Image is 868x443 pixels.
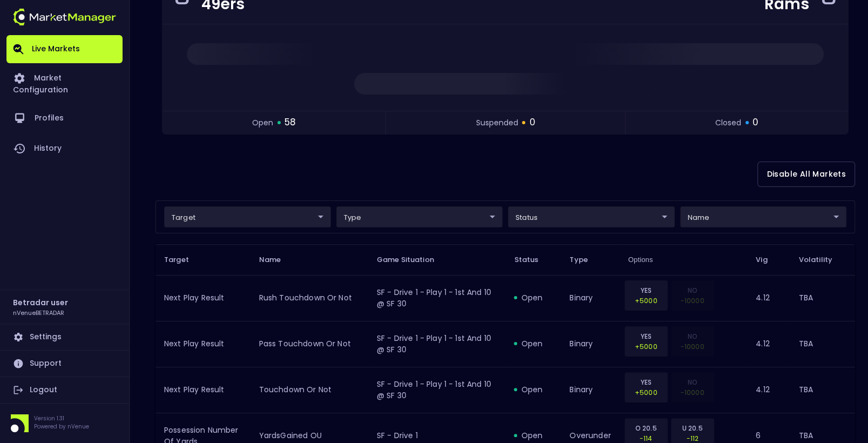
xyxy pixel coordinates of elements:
td: SF - Drive 1 - Play 1 - 1st and 10 @ SF 30 [368,321,506,367]
p: -10000 [678,296,707,306]
span: closed [715,117,741,129]
p: +5000 [632,387,661,398]
a: History [6,133,123,164]
td: 4.12 [747,321,790,367]
div: target [508,206,675,227]
span: open [252,117,273,129]
a: Support [6,351,123,377]
p: NO [678,285,707,296]
td: SF - Drive 1 - Play 1 - 1st and 10 @ SF 30 [368,275,506,321]
td: binary [561,367,619,413]
div: open [514,430,552,441]
div: target [164,206,331,227]
td: binary [561,275,619,321]
td: rush touchdown or not [250,275,368,321]
div: target [680,206,847,227]
td: Next Play Result [155,367,250,413]
td: 4.12 [747,275,790,321]
td: 4.12 [747,367,790,413]
a: Profiles [6,103,123,133]
a: Logout [6,377,123,403]
div: Obsolete [671,326,714,357]
div: open [514,338,552,349]
td: TBA [790,275,855,321]
th: Options [620,244,747,275]
span: suspended [476,117,518,129]
a: Market Configuration [6,63,123,103]
p: NO [678,331,707,341]
p: O 20.5 [632,423,661,433]
p: YES [632,331,661,341]
div: Version 1.31Powered by nVenue [6,414,123,432]
a: Live Markets [6,35,123,63]
td: pass touchdown or not [250,321,368,367]
td: binary [561,321,619,367]
span: Type [569,255,602,265]
a: Settings [6,324,123,350]
p: Version 1.31 [34,414,89,422]
span: Target [164,255,203,265]
span: Status [514,255,552,265]
div: Obsolete [671,372,714,402]
span: Vig [756,255,781,265]
td: Next Play Result [155,321,250,367]
span: Game Situation [377,255,448,265]
p: U 20.5 [678,423,707,433]
img: logo [13,9,116,25]
td: touchdown or not [250,367,368,413]
div: target [336,206,503,227]
p: NO [678,377,707,387]
p: +5000 [632,341,661,352]
h3: nVenueBETRADAR [13,308,64,317]
p: YES [632,377,661,387]
span: Volatility [799,255,846,265]
td: SF - Drive 1 - Play 1 - 1st and 10 @ SF 30 [368,367,506,413]
span: 58 [284,116,296,130]
td: TBA [790,367,855,413]
p: Powered by nVenue [34,422,89,431]
p: YES [632,285,661,296]
div: open [514,292,552,303]
h2: Betradar user [13,297,68,308]
td: TBA [790,321,855,367]
td: Next Play Result [155,275,250,321]
p: +5000 [632,296,661,306]
span: 0 [529,116,535,130]
span: 0 [752,116,758,130]
div: open [514,384,552,395]
p: -10000 [678,387,707,398]
button: Disable All Markets [757,162,855,187]
p: -10000 [678,341,707,352]
div: Obsolete [671,280,714,311]
span: Name [259,255,295,265]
